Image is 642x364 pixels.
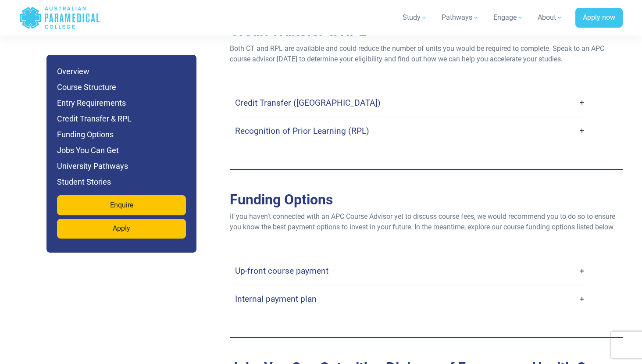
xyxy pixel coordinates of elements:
h4: Up-front course payment [235,266,328,276]
h4: Internal payment plan [235,294,317,304]
p: If you haven’t connected with an APC Course Advisor yet to discuss course fees, we would recommen... [230,211,623,232]
a: Credit Transfer ([GEOGRAPHIC_DATA]) [235,93,585,113]
h4: Credit Transfer ([GEOGRAPHIC_DATA]) [235,98,381,108]
a: Recognition of Prior Learning (RPL) [235,121,585,141]
p: Both CT and RPL are available and could reduce the number of units you would be required to compl... [230,43,623,64]
a: Internal payment plan [235,289,585,309]
h4: Recognition of Prior Learning (RPL) [235,126,369,136]
a: Pathways [436,5,485,30]
a: Engage [488,5,529,30]
a: Australian Paramedical College [19,4,100,32]
a: Up-front course payment [235,261,585,281]
a: Apply now [575,8,623,28]
a: Study [397,5,433,30]
a: About [532,5,568,30]
h2: Funding Options [230,191,623,208]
